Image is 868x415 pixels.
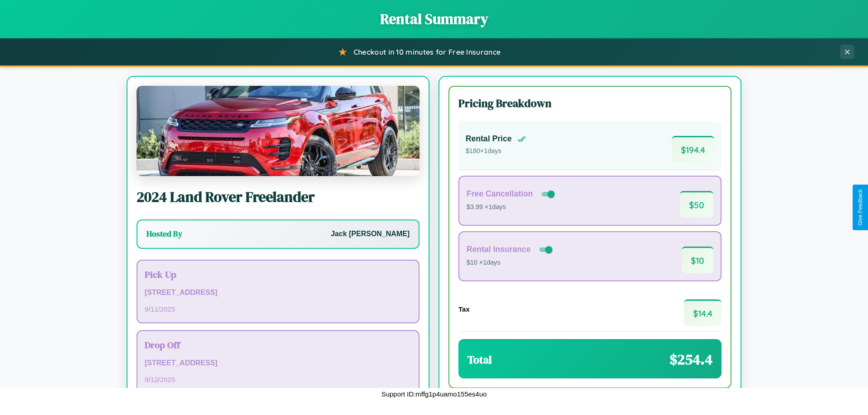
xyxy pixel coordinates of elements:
[137,86,420,176] img: Land Rover Freelander
[146,228,182,239] h3: Hosted By
[467,257,554,269] p: $10 × 1 days
[331,228,410,241] p: Jack [PERSON_NAME]
[458,96,722,111] h3: Pricing Breakdown
[145,286,411,299] p: [STREET_ADDRESS]
[145,268,411,281] h3: Pick Up
[467,201,557,213] p: $3.99 × 1 days
[467,245,531,254] h4: Rental Insurance
[381,388,486,400] p: Support ID: mffg1p4uamo155es4uo
[680,191,713,218] span: $ 50
[9,9,859,29] h1: Rental Summary
[672,136,714,163] span: $ 194.4
[466,134,512,144] h4: Rental Price
[682,247,713,273] span: $ 10
[458,305,470,313] h4: Tax
[145,338,411,351] h3: Drop Off
[145,373,411,386] p: 9 / 12 / 2025
[467,352,492,367] h3: Total
[145,303,411,315] p: 9 / 11 / 2025
[354,47,500,56] span: Checkout in 10 minutes for Free Insurance
[145,357,411,370] p: [STREET_ADDRESS]
[670,350,712,369] span: $ 254.4
[467,189,533,199] h4: Free Cancellation
[857,189,863,226] div: Give Feedback
[684,299,722,326] span: $ 14.4
[466,145,526,157] p: $ 180 × 1 days
[137,187,420,207] h2: 2024 Land Rover Freelander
